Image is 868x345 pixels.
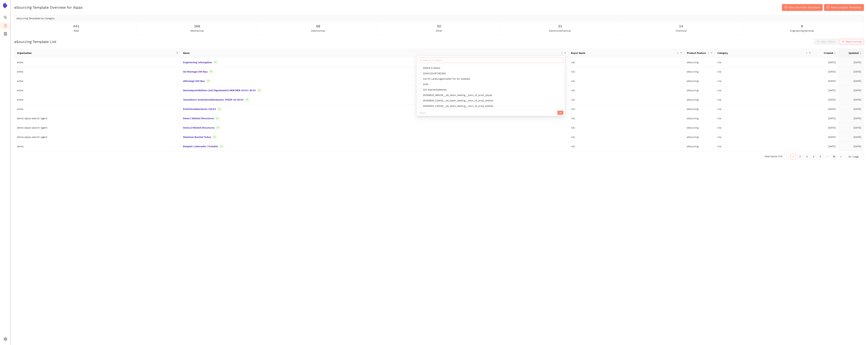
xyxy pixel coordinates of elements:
td: n/a [715,58,813,67]
h2: eSourcing Template Overview for Alpas [14,5,83,10]
span: search [420,59,422,61]
td: eSourcing [684,114,715,123]
td: [DATE] [838,86,864,95]
td: [DATE] [813,95,838,104]
td: enbw [14,104,180,114]
img: Logo [2,3,8,8]
td: [DATE] [813,142,838,151]
td: [DATE] [813,104,838,114]
span: filter [679,50,683,56]
td: eSourcing [684,86,715,95]
span: Category [717,51,805,55]
td: n/a [568,95,684,104]
td: eSourcing [684,123,715,132]
h2: eSourcing Template List [14,39,56,44]
button: plus-circleNew Longlist Template [824,4,864,11]
a: 3 [804,154,809,159]
span: filter [808,50,812,56]
td: enbw [14,76,180,86]
li: Total items: 575 [764,154,782,159]
span: V2 [218,107,222,111]
td: [DATE] [838,114,864,123]
span: 100kW E-Motor [421,67,440,69]
span: file-add [4,23,7,30]
th: this column's title is Product Feature,this column is sortable [684,48,715,58]
span: filter [176,50,179,56]
span: electronical [311,29,325,33]
button: closeReset Sorting [839,39,864,44]
span: 9 [801,24,803,29]
span: setting [4,336,7,343]
a: 2 [798,154,803,159]
span: 10 / page [848,154,862,159]
td: [DATE] [838,104,864,114]
div: Page Size [846,154,864,159]
li: Next 5 Pages [825,154,830,159]
li: Previous Page [784,154,789,159]
span: 69 [316,24,320,29]
span: New Longlist Template [831,5,861,10]
span: total [74,29,79,33]
td: eSourcing [684,67,715,76]
li: 4 [811,154,816,159]
span: 20250819_133033__ds_team_testing__twin_of_prod_aiddnb [421,99,493,102]
li: 2 [797,154,803,159]
button: plus-circleNew Shortlist Template [782,4,823,11]
button: left [784,154,789,159]
span: Name [183,51,560,55]
td: [DATE] [838,58,864,67]
td: n/a [715,123,813,132]
span: engineering services [790,29,814,33]
td: eSourcing [684,76,715,86]
td: n/a [715,86,813,95]
span: filter [564,50,567,56]
span: Updated [841,51,859,55]
td: n/a [568,58,684,67]
span: 266 [194,24,200,29]
a: 4 [811,154,816,159]
span: 12V Starterbatterien [421,88,447,91]
td: [DATE] [813,67,838,76]
span: V2 [219,145,223,148]
th: this column's title is Created,this column is sortable [813,48,838,58]
span: filter [564,52,566,54]
th: this column's title is Category,this column is sortable [715,48,813,58]
td: [DATE] [813,123,838,132]
span: 50 [437,24,441,29]
span: electromechanical [549,29,571,33]
td: enbw [14,95,180,104]
td: [DATE] [813,132,838,142]
a: 1 [791,154,796,159]
td: n/a [568,142,684,151]
span: plus-circle [827,6,829,9]
td: n/a [715,95,813,104]
span: eSourcing Templates by Category [16,17,55,20]
li: 5 [818,154,823,159]
td: n/a [568,123,684,132]
span: Buyer Name [571,51,676,55]
td: enbw [14,86,180,95]
td: n/a [715,142,813,151]
td: n/a [568,132,684,142]
span: filter [711,52,713,54]
li: Next Page [838,154,844,159]
span: 1234 [421,83,428,86]
td: n/a [568,86,684,95]
td: [DATE] [813,58,838,67]
td: eSourcing [684,132,715,142]
td: [DATE] [813,86,838,95]
span: V2 [215,117,219,120]
th: this column's title is Buyer Name,this column is sortable [568,48,684,58]
span: container [4,31,7,38]
td: n/a [715,67,813,76]
span: close [842,40,844,43]
td: [DATE] [838,132,864,142]
span: V2 [257,89,261,92]
span: Product Feature [687,51,707,55]
th: this column's title is Name,this column is sortable [180,48,568,58]
td: n/a [715,76,813,86]
span: mechanical [191,29,204,33]
span: Organization [17,51,175,55]
span: V2 [216,126,220,129]
button: closeClear Filters [814,39,838,44]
